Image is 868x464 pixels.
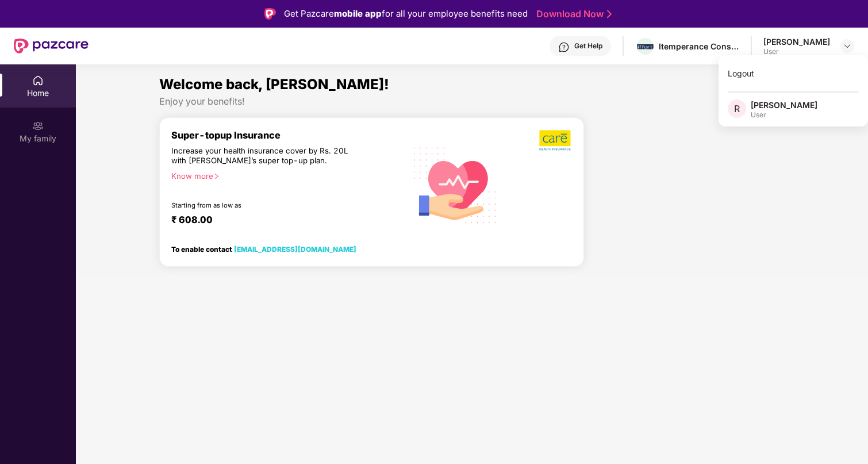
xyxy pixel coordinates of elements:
img: New Pazcare Logo [14,39,89,53]
img: svg+xml;base64,PHN2ZyBpZD0iSGVscC0zMngzMiIgeG1sbnM9Imh0dHA6Ly93d3cudzMub3JnLzIwMDAvc3ZnIiB3aWR0aD... [558,41,570,53]
div: Know more [171,171,398,179]
img: svg+xml;base64,PHN2ZyBpZD0iRHJvcGRvd24tMzJ4MzIiIHhtbG5zPSJodHRwOi8vd3d3LnczLm9yZy8yMDAwL3N2ZyIgd2... [843,41,852,51]
div: Get Help [574,41,602,51]
div: Enjoy your benefits! [159,95,785,108]
a: Download Now [536,8,608,20]
img: Logo [264,8,276,20]
div: ₹ 608.00 [171,214,394,228]
div: User [763,47,830,56]
div: Get Pazcare for all your employee benefits need [284,7,528,21]
img: Stroke [607,8,612,20]
span: R [734,102,740,116]
img: svg+xml;base64,PHN2ZyB4bWxucz0iaHR0cDovL3d3dy53My5vcmcvMjAwMC9zdmciIHhtbG5zOnhsaW5rPSJodHRwOi8vd3... [405,133,505,235]
div: [PERSON_NAME] [751,99,817,110]
div: To enable contact [171,245,356,253]
div: User [751,110,817,120]
img: b5dec4f62d2307b9de63beb79f102df3.png [539,129,572,151]
a: [EMAIL_ADDRESS][DOMAIN_NAME] [234,245,356,254]
div: Itemperance Consulting Private Limited [659,41,739,52]
div: Starting from as low as [171,201,356,209]
div: Logout [719,62,868,85]
div: [PERSON_NAME] [763,36,830,47]
img: Iffort.png [637,44,654,49]
strong: mobile app [334,8,382,19]
div: Super-topup Insurance [171,129,405,141]
span: Welcome back, [PERSON_NAME]! [159,76,389,93]
span: right [213,173,220,179]
div: Increase your health insurance cover by Rs. 20L with [PERSON_NAME]’s super top-up plan. [171,146,355,166]
img: svg+xml;base64,PHN2ZyB3aWR0aD0iMjAiIGhlaWdodD0iMjAiIHZpZXdCb3g9IjAgMCAyMCAyMCIgZmlsbD0ibm9uZSIgeG... [32,120,44,132]
img: svg+xml;base64,PHN2ZyBpZD0iSG9tZSIgeG1sbnM9Imh0dHA6Ly93d3cudzMub3JnLzIwMDAvc3ZnIiB3aWR0aD0iMjAiIG... [32,75,44,86]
